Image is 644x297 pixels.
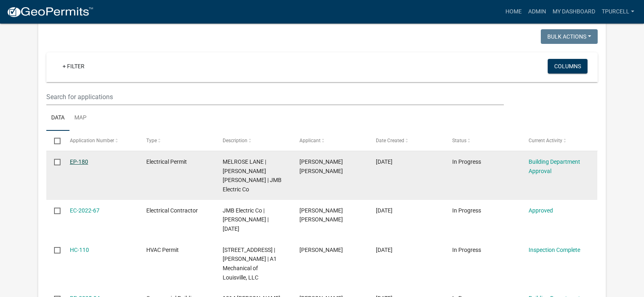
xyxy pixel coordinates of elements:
span: Status [452,138,466,143]
datatable-header-cell: Status [445,131,521,150]
span: JMB Electric Co | Jerry Fletcher | 08/15/2026 [223,207,269,232]
span: Jerry Scott Fletcher [299,207,343,223]
a: Map [69,105,91,131]
datatable-header-cell: Description [215,131,291,150]
a: Inspection Complete [529,247,580,253]
span: Applicant [299,138,321,143]
span: In Progress [452,158,481,165]
datatable-header-cell: Date Created [368,131,445,150]
span: Date Created [376,138,404,143]
span: In Progress [452,207,481,214]
a: + Filter [56,59,91,74]
datatable-header-cell: Application Number [62,131,139,150]
span: Application Number [70,138,114,143]
datatable-header-cell: Type [139,131,215,150]
datatable-header-cell: Current Activity [521,131,597,150]
span: 18192 HWY 62 | Eric Woerner | A1 Mechanical of Louisville, LLC [223,247,277,281]
span: 09/22/2025 [376,158,392,165]
a: Building Department Approval [529,158,580,174]
a: My Dashboard [549,4,598,20]
span: Jerry Scott Fletcher [299,158,343,174]
span: HVAC Permit [146,247,179,253]
span: Type [146,138,157,143]
a: Approved [529,207,553,214]
input: Search for applications [46,89,503,105]
a: EP-180 [70,158,88,165]
span: Description [223,138,247,143]
span: Electrical Contractor [146,207,198,214]
span: 08/14/2025 [376,247,392,253]
a: EC-2022-67 [70,207,100,214]
a: Admin [525,4,549,20]
a: HC-110 [70,247,89,253]
span: In Progress [452,247,481,253]
span: Current Activity [529,138,562,143]
span: Electrical Permit [146,158,187,165]
span: 09/22/2025 [376,207,392,214]
button: Bulk Actions [541,29,598,44]
button: Columns [548,59,588,74]
span: Eric Woerner [299,247,343,253]
span: MELROSE LANE | Jerry Scott Fletcher | JMB Electric Co [223,158,282,193]
datatable-header-cell: Applicant [291,131,368,150]
a: Data [46,105,69,131]
datatable-header-cell: Select [46,131,62,150]
a: Tpurcell [598,4,637,20]
a: Home [502,4,525,20]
